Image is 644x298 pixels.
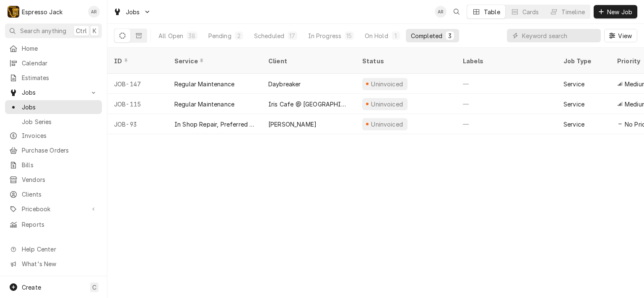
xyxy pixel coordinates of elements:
[22,146,98,155] span: Purchase Orders
[5,100,102,114] a: Jobs
[188,31,195,40] div: 38
[22,161,98,169] span: Bills
[93,26,96,35] span: K
[5,257,102,271] a: Go to What's New
[268,80,301,88] div: Daybreaker
[268,57,347,65] div: Client
[8,6,19,18] div: Espresso Jack's Avatar
[22,59,98,67] span: Calendar
[456,94,557,114] div: —
[5,115,102,129] a: Job Series
[5,187,102,201] a: Clients
[22,8,62,16] div: Espresso Jack
[22,245,97,254] span: Help Center
[5,202,102,216] a: Go to Pricebook
[447,31,452,40] div: 3
[5,158,102,172] a: Bills
[370,100,404,109] div: Uninvoiced
[107,74,168,94] div: JOB-147
[88,6,100,18] div: AR
[522,29,597,42] input: Keyword search
[22,131,98,140] span: Invoices
[22,103,98,111] span: Jobs
[22,88,85,97] span: Jobs
[561,8,585,16] div: Timeline
[22,190,98,199] span: Clients
[158,31,183,40] div: All Open
[616,31,634,40] span: View
[22,259,97,268] span: What's New
[5,242,102,256] a: Go to Help Center
[563,80,584,88] div: Service
[22,117,98,126] span: Job Series
[174,120,255,129] div: In Shop Repair, Preferred Rate
[435,6,447,18] div: AR
[289,31,295,40] div: 17
[594,5,637,18] button: New Job
[362,57,448,65] div: Status
[456,114,557,134] div: —
[174,100,234,109] div: Regular Maintenance
[435,6,447,18] div: Allan Ross's Avatar
[5,218,102,231] a: Reports
[268,120,317,129] div: [PERSON_NAME]
[254,31,284,40] div: Scheduled
[456,74,557,94] div: —
[174,80,234,88] div: Regular Maintenance
[365,31,388,40] div: On Hold
[522,8,539,16] div: Cards
[5,41,102,55] a: Home
[22,44,98,53] span: Home
[88,6,100,18] div: Allan Ross's Avatar
[5,143,102,157] a: Purchase Orders
[605,8,634,16] span: New Job
[114,57,159,65] div: ID
[5,71,102,85] a: Estimates
[208,31,231,40] div: Pending
[604,29,637,42] button: View
[268,100,349,109] div: Iris Cafe @ [GEOGRAPHIC_DATA]
[236,31,241,40] div: 2
[463,57,550,65] div: Labels
[76,26,87,35] span: Ctrl
[8,6,19,18] div: E
[5,23,102,38] button: Search anythingCtrlK
[411,31,442,40] div: Completed
[563,120,584,129] div: Service
[110,5,154,19] a: Go to Jobs
[5,86,102,99] a: Go to Jobs
[22,175,98,184] span: Vendors
[370,80,404,88] div: Uninvoiced
[393,31,398,40] div: 1
[92,283,96,292] span: C
[5,173,102,187] a: Vendors
[22,284,41,291] span: Create
[107,94,168,114] div: JOB-115
[563,57,604,65] div: Job Type
[450,5,463,18] button: Open search
[22,220,98,229] span: Reports
[484,8,500,16] div: Table
[20,26,66,35] span: Search anything
[5,56,102,70] a: Calendar
[107,114,168,134] div: JOB-93
[5,129,102,143] a: Invoices
[174,57,253,65] div: Service
[308,31,342,40] div: In Progress
[346,31,352,40] div: 15
[370,120,404,129] div: Uninvoiced
[22,205,85,213] span: Pricebook
[22,73,98,82] span: Estimates
[126,8,140,16] span: Jobs
[563,100,584,109] div: Service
